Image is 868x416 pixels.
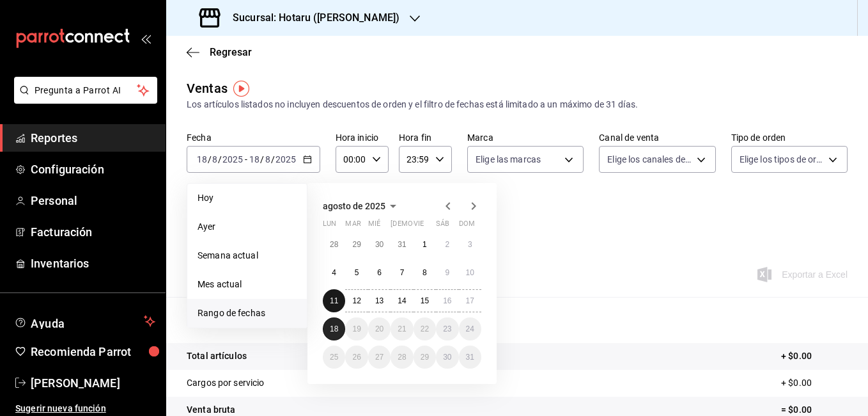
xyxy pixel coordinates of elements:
abbr: 20 de agosto de 2025 [375,324,384,333]
p: Cargos por servicio [187,376,265,390]
button: 30 de agosto de 2025 [436,346,458,369]
input: ---- [222,154,244,164]
abbr: 30 de agosto de 2025 [443,353,451,362]
abbr: 1 de agosto de 2025 [422,240,427,249]
span: Ayuda [31,314,139,329]
abbr: 15 de agosto de 2025 [421,296,429,305]
abbr: 11 de agosto de 2025 [330,296,338,305]
button: 28 de agosto de 2025 [391,346,413,369]
abbr: 27 de agosto de 2025 [375,353,384,362]
label: Marca [467,133,584,142]
span: Personal [31,192,155,209]
abbr: 31 de agosto de 2025 [466,353,474,362]
abbr: 28 de julio de 2025 [330,240,338,249]
abbr: sábado [436,220,449,233]
abbr: 29 de julio de 2025 [352,240,360,249]
p: + $0.00 [781,376,848,390]
abbr: 19 de agosto de 2025 [352,324,360,333]
button: Pregunta a Parrot AI [14,77,157,104]
button: 10 de agosto de 2025 [459,261,481,284]
span: Configuración [31,161,155,178]
button: 24 de agosto de 2025 [459,317,481,340]
abbr: jueves [391,220,466,233]
button: Regresar [187,46,252,58]
span: Inventarios [31,255,155,272]
div: Ventas [187,79,228,98]
abbr: 30 de julio de 2025 [375,240,384,249]
abbr: 8 de agosto de 2025 [422,268,427,277]
abbr: viernes [414,220,424,233]
span: Semana actual [198,249,297,262]
span: Recomienda Parrot [31,343,155,360]
abbr: 28 de agosto de 2025 [398,353,406,362]
abbr: 31 de julio de 2025 [398,240,406,249]
span: Regresar [210,46,252,58]
button: 25 de agosto de 2025 [323,346,345,369]
span: Reportes [31,129,155,147]
abbr: 2 de agosto de 2025 [445,240,449,249]
span: Ayer [198,220,297,234]
abbr: 14 de agosto de 2025 [398,296,406,305]
button: 4 de agosto de 2025 [323,261,345,284]
abbr: 16 de agosto de 2025 [443,296,451,305]
label: Tipo de orden [731,133,848,142]
button: 26 de agosto de 2025 [345,346,368,369]
p: + $0.00 [781,349,848,363]
button: 6 de agosto de 2025 [368,261,391,284]
button: 7 de agosto de 2025 [391,261,413,284]
button: agosto de 2025 [323,198,401,214]
abbr: martes [345,220,360,233]
h3: Sucursal: Hotaru ([PERSON_NAME]) [222,10,399,26]
abbr: 12 de agosto de 2025 [352,296,360,305]
abbr: 25 de agosto de 2025 [330,353,338,362]
input: -- [265,154,271,164]
button: open_drawer_menu [141,33,151,44]
abbr: 5 de agosto de 2025 [355,268,359,277]
label: Hora inicio [336,133,389,142]
span: / [208,154,212,164]
abbr: 10 de agosto de 2025 [466,268,474,277]
button: 13 de agosto de 2025 [368,289,391,312]
button: 5 de agosto de 2025 [345,261,368,284]
button: 31 de agosto de 2025 [459,346,481,369]
button: 29 de julio de 2025 [345,233,368,256]
abbr: 18 de agosto de 2025 [330,324,338,333]
abbr: 6 de agosto de 2025 [377,268,382,277]
button: 27 de agosto de 2025 [368,346,391,369]
span: Pregunta a Parrot AI [35,84,137,97]
input: -- [249,154,260,164]
abbr: miércoles [368,220,380,233]
abbr: 7 de agosto de 2025 [400,268,405,277]
span: Elige los tipos de orden [740,153,824,166]
abbr: 4 de agosto de 2025 [332,268,336,277]
button: 15 de agosto de 2025 [414,289,436,312]
button: 19 de agosto de 2025 [345,317,368,340]
button: 9 de agosto de 2025 [436,261,458,284]
button: 1 de agosto de 2025 [414,233,436,256]
button: 18 de agosto de 2025 [323,317,345,340]
abbr: 3 de agosto de 2025 [468,240,472,249]
abbr: 22 de agosto de 2025 [421,324,429,333]
abbr: 13 de agosto de 2025 [375,296,384,305]
abbr: 21 de agosto de 2025 [398,324,406,333]
button: 14 de agosto de 2025 [391,289,413,312]
button: 20 de agosto de 2025 [368,317,391,340]
abbr: lunes [323,220,336,233]
span: / [260,154,264,164]
span: Elige los canales de venta [607,153,692,166]
button: 29 de agosto de 2025 [414,346,436,369]
input: ---- [275,154,297,164]
button: Tooltip marker [233,81,249,97]
button: 30 de julio de 2025 [368,233,391,256]
abbr: 17 de agosto de 2025 [466,296,474,305]
button: 23 de agosto de 2025 [436,317,458,340]
button: 21 de agosto de 2025 [391,317,413,340]
button: 12 de agosto de 2025 [345,289,368,312]
span: Facturación [31,223,155,241]
button: 8 de agosto de 2025 [414,261,436,284]
button: 31 de julio de 2025 [391,233,413,256]
input: -- [196,154,208,164]
abbr: 9 de agosto de 2025 [445,268,449,277]
span: agosto de 2025 [323,201,385,211]
button: 11 de agosto de 2025 [323,289,345,312]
